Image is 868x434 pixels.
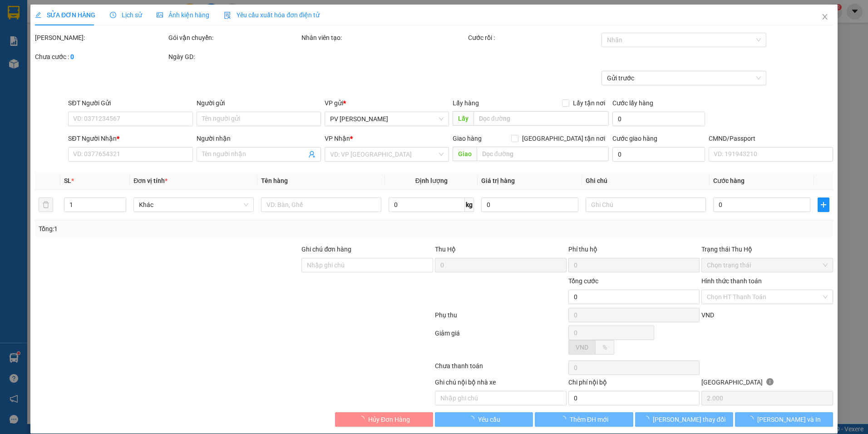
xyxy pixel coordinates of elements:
[434,328,567,359] div: Giảm giá
[818,201,829,208] span: plus
[415,177,448,184] span: Định lượng
[757,414,821,424] span: [PERSON_NAME] và In
[576,344,588,351] span: VND
[196,98,321,108] div: Người gửi
[707,258,828,272] span: Chọn trạng thái
[602,344,607,351] span: %
[157,12,163,18] span: picture
[701,277,762,285] label: Hình thức thanh toán
[325,135,350,142] span: VP Nhận
[435,412,533,427] button: Yêu cầu
[766,378,774,385] span: info-circle
[713,177,745,184] span: Cước hàng
[434,361,567,377] div: Chưa thanh toán
[224,12,231,19] img: icon
[568,377,700,391] div: Chi phí nội bộ
[812,5,838,30] button: Close
[612,99,653,107] label: Cước lấy hàng
[821,13,829,20] span: close
[735,412,833,427] button: [PERSON_NAME] và In
[261,177,288,184] span: Tên hàng
[35,52,167,62] div: Chưa cước :
[68,133,192,143] div: SĐT Người Nhận
[368,414,410,424] span: Hủy Đơn Hàng
[701,244,833,254] div: Trạng thái Thu Hộ
[582,172,710,190] th: Ghi chú
[701,311,714,319] span: VND
[261,197,381,212] input: VD: Bàn, Ghế
[818,197,829,212] button: plus
[477,147,609,161] input: Dọc đường
[434,310,567,326] div: Phụ thu
[435,246,456,253] span: Thu Hộ
[139,198,248,212] span: Khác
[607,71,761,85] span: Gửi trước
[468,416,478,422] span: loading
[35,12,41,18] span: edit
[224,11,320,19] span: Yêu cầu xuất hóa đơn điện tử
[747,416,757,422] span: loading
[478,414,500,424] span: Yêu cầu
[453,99,479,107] span: Lấy hàng
[308,151,316,158] span: user-add
[568,244,700,258] div: Phí thu hộ
[569,98,609,108] span: Lấy tận nơi
[465,197,474,212] span: kg
[110,12,116,18] span: clock-circle
[453,147,477,161] span: Giao
[301,246,351,253] label: Ghi chú đơn hàng
[453,135,482,142] span: Giao hàng
[570,414,608,424] span: Thêm ĐH mới
[330,112,444,126] span: PV Nam Đong
[473,111,609,126] input: Dọc đường
[586,197,706,212] input: Ghi Chú
[709,133,833,143] div: CMND/Passport
[168,52,300,62] div: Ngày GD:
[453,111,473,126] span: Lấy
[435,377,567,391] div: Ghi chú nội bộ nhà xe
[168,33,300,43] div: Gói vận chuyển:
[358,416,368,422] span: loading
[653,414,725,424] span: [PERSON_NAME] thay đổi
[643,416,653,422] span: loading
[535,412,633,427] button: Thêm ĐH mới
[335,412,433,427] button: Hủy Đơn Hàng
[612,147,705,162] input: Cước giao hàng
[568,277,598,285] span: Tổng cước
[35,11,95,19] span: SỬA ĐƠN HÀNG
[518,133,609,143] span: [GEOGRAPHIC_DATA] tận nơi
[39,197,53,212] button: delete
[133,177,168,184] span: Đơn vị tính
[157,11,209,19] span: Ảnh kiện hàng
[196,133,321,143] div: Người nhận
[301,33,466,43] div: Nhân viên tạo:
[110,11,142,19] span: Lịch sử
[64,177,71,184] span: SL
[301,258,433,272] input: Ghi chú đơn hàng
[481,177,515,184] span: Giá trị hàng
[435,391,567,405] input: Nhập ghi chú
[325,98,449,108] div: VP gửi
[35,33,167,43] div: [PERSON_NAME]:
[612,112,705,126] input: Cước lấy hàng
[68,98,192,108] div: SĐT Người Gửi
[560,416,570,422] span: loading
[468,33,600,43] div: Cước rồi :
[70,53,74,60] b: 0
[701,377,833,391] div: [GEOGRAPHIC_DATA]
[635,412,733,427] button: [PERSON_NAME] thay đổi
[612,135,657,142] label: Cước giao hàng
[39,224,335,234] div: Tổng: 1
